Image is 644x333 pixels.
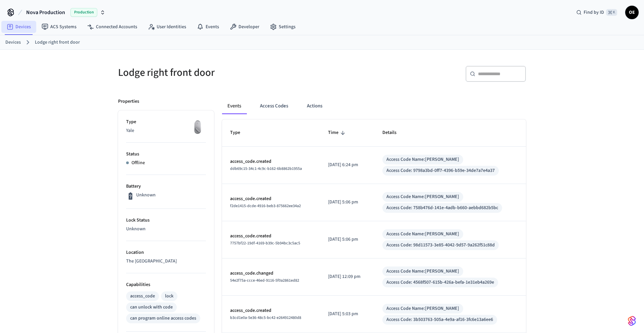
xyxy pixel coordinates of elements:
p: [DATE] 5:06 pm [328,199,366,206]
img: August Wifi Smart Lock 3rd Gen, Silver, Front [189,118,206,135]
span: ⌘ K [606,9,617,16]
p: Properties [118,98,139,105]
p: Capabilities [126,281,206,288]
span: Time [328,128,347,138]
p: [DATE] 6:24 pm [328,161,366,169]
p: Yale [126,127,206,134]
p: access_code.created [230,307,312,314]
p: access_code.created [230,195,312,202]
p: Type [126,118,206,126]
p: Location [126,249,206,256]
span: Find by ID [584,9,604,16]
img: SeamLogoGradient.69752ec5.svg [628,316,636,326]
p: [DATE] 5:03 pm [328,311,366,318]
div: lock [165,293,173,300]
p: access_code.changed [230,270,312,277]
p: [DATE] 5:06 pm [328,236,366,243]
a: ACS Systems [36,21,82,33]
button: Actions [302,98,328,114]
div: Access Code: 4568f507-615b-426a-befa-1e31eb4a269e [386,279,494,286]
span: Type [230,128,249,138]
div: Access Code: 758b476d-141e-4adb-b660-aebbd682b5bc [386,204,498,211]
a: Devices [5,39,21,46]
p: [DATE] 12:09 pm [328,273,366,280]
p: Unknown [126,226,206,233]
span: Production [70,8,97,17]
div: Find by ID⌘ K [571,6,623,18]
span: OE [626,6,638,18]
p: The [GEOGRAPHIC_DATA] [126,258,206,265]
div: can program online access codes [130,315,196,322]
span: 7757bf22-19df-4169-b39c-5b94bc3c5ac5 [230,240,300,246]
a: Events [192,21,224,33]
span: f2de1415-dcde-4916-beb3-875662ee34a2 [230,203,301,209]
p: Offline [131,159,145,166]
span: b3cd1e0a-5e36-48c5-bc42-e264912480d8 [230,315,301,321]
p: Unknown [136,192,156,199]
button: Access Codes [255,98,293,114]
div: Access Code Name: [PERSON_NAME] [386,231,459,238]
div: Access Code: 3b503763-505a-4e9a-af16-3fc6e13a6ee6 [386,316,493,323]
span: Nova Production [26,8,65,16]
p: access_code.created [230,233,312,240]
p: access_code.created [230,158,312,165]
a: User Identities [143,21,192,33]
div: can unlock with code [130,304,173,311]
span: ddb69c15-34c1-4c9c-b162-6b8862b1955a [230,166,302,172]
div: Access Code Name: [PERSON_NAME] [386,305,459,312]
p: Battery [126,183,206,190]
div: Access Code: 9798a3bd-0ff7-4396-b59e-34de7a7e4a37 [386,167,495,174]
p: Lock Status [126,217,206,224]
h5: Lodge right front door [118,66,318,80]
button: Events [222,98,247,114]
div: ant example [222,98,526,114]
a: Settings [265,21,301,33]
span: 54e2f75a-ccce-46ed-9116-5f0a2861ed82 [230,278,299,283]
a: Connected Accounts [82,21,143,33]
div: Access Code Name: [PERSON_NAME] [386,193,459,200]
div: Access Code Name: [PERSON_NAME] [386,268,459,275]
button: OE [625,6,639,19]
p: Status [126,151,206,158]
div: Access Code Name: [PERSON_NAME] [386,156,459,163]
div: Access Code: 98d11573-3e85-4042-9d57-9a262f51c88d [386,242,495,249]
span: Details [382,128,405,138]
a: Devices [1,21,36,33]
a: Lodge right front door [35,39,80,46]
a: Developer [224,21,265,33]
div: access_code [130,293,155,300]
